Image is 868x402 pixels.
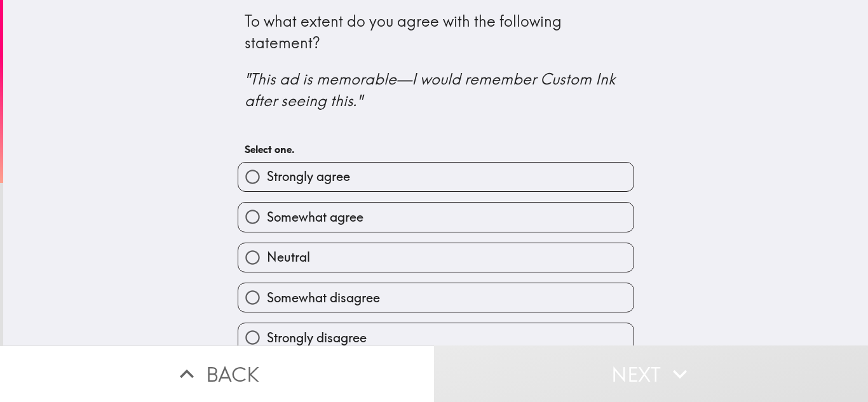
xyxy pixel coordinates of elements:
h6: Select one. [245,142,627,156]
span: Somewhat disagree [267,289,380,307]
button: Neutral [238,243,634,272]
button: Strongly agree [238,163,634,191]
span: Strongly disagree [267,329,367,347]
span: Strongly agree [267,168,350,185]
span: Neutral [267,248,310,266]
span: Somewhat agree [267,208,363,226]
button: Somewhat disagree [238,283,634,312]
button: Strongly disagree [238,323,634,352]
div: To what extent do you agree with the following statement? [245,11,627,111]
i: "This ad is memorable—I would remember Custom Ink after seeing this." [245,69,619,110]
button: Somewhat agree [238,203,634,231]
button: Next [434,345,868,402]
